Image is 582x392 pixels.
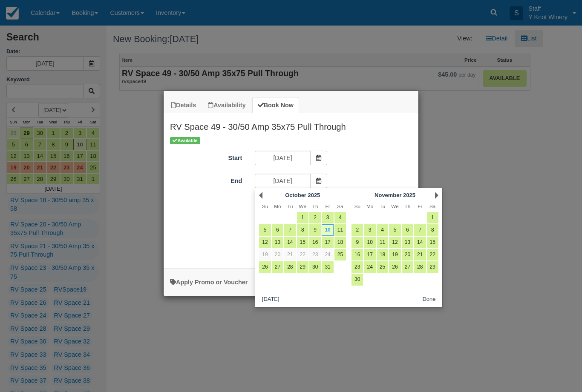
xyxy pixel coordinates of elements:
button: [DATE] [259,295,282,305]
a: 6 [402,224,413,236]
a: 19 [389,249,400,260]
a: 10 [364,237,375,248]
a: 23 [352,261,363,273]
span: Monday [274,203,281,209]
a: 4 [334,212,346,223]
span: Wednesday [391,203,398,209]
a: 19 [259,249,271,260]
a: 22 [427,249,438,260]
span: November [375,192,401,198]
a: 5 [259,224,271,236]
a: 23 [309,249,321,260]
span: Sunday [354,203,360,209]
a: 9 [352,237,363,248]
div: Item Modal [164,113,418,263]
a: 2 [352,224,363,236]
a: Details [166,97,202,114]
a: 17 [364,249,375,260]
a: 14 [284,237,296,248]
a: 26 [389,261,400,273]
a: 18 [334,237,346,248]
a: 17 [322,237,333,248]
a: 20 [402,249,413,260]
a: 3 [364,224,375,236]
a: 18 [377,249,388,260]
a: 12 [389,237,400,248]
a: Availability [202,97,251,114]
a: 20 [272,249,283,260]
a: 5 [389,224,400,236]
a: 28 [284,261,296,273]
a: 26 [259,261,271,273]
span: 2025 [403,192,415,198]
span: Available [170,137,200,144]
a: 11 [377,237,388,248]
span: Saturday [429,203,435,209]
a: 25 [334,249,346,260]
a: 7 [414,224,426,236]
span: Saturday [337,203,343,209]
label: Start [164,151,248,163]
a: Prev [259,192,262,199]
a: 13 [402,237,413,248]
a: 22 [297,249,308,260]
a: 14 [414,237,426,248]
button: Done [419,295,439,305]
a: 28 [414,261,426,273]
a: 21 [414,249,426,260]
a: 12 [259,237,271,248]
a: 27 [272,261,283,273]
a: Book Now [252,97,299,114]
a: 7 [284,224,296,236]
span: Tuesday [287,203,293,209]
span: Sunday [262,203,268,209]
a: 15 [297,237,308,248]
a: 29 [427,261,438,273]
span: Thursday [312,203,318,209]
a: 3 [322,212,333,223]
a: 9 [309,224,321,236]
span: Monday [366,203,373,209]
a: 13 [272,237,283,248]
a: 10 [322,224,333,236]
a: Apply Voucher [170,279,248,286]
a: 24 [364,261,375,273]
a: 8 [297,224,308,236]
a: 16 [309,237,321,248]
a: 21 [284,249,296,260]
span: Tuesday [380,203,385,209]
a: 11 [334,224,346,236]
span: Thursday [405,203,411,209]
span: Friday [326,203,330,209]
a: 6 [272,224,283,236]
a: 4 [377,224,388,236]
span: October [285,192,306,198]
a: 30 [309,261,321,273]
a: 31 [322,261,333,273]
a: 16 [352,249,363,260]
a: 24 [322,249,333,260]
a: 27 [402,261,413,273]
h2: RV Space 49 - 30/50 Amp 35x75 Pull Through [164,113,418,135]
label: End [164,174,248,186]
span: Friday [418,203,422,209]
span: 2025 [308,192,320,198]
a: 8 [427,224,438,236]
a: 15 [427,237,438,248]
a: 29 [297,261,308,273]
span: Wednesday [299,203,306,209]
div: : [164,253,418,264]
a: 2 [309,212,321,223]
a: Next [435,192,438,199]
a: 30 [352,274,363,285]
a: 1 [427,212,438,223]
a: 25 [377,261,388,273]
a: 1 [297,212,308,223]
